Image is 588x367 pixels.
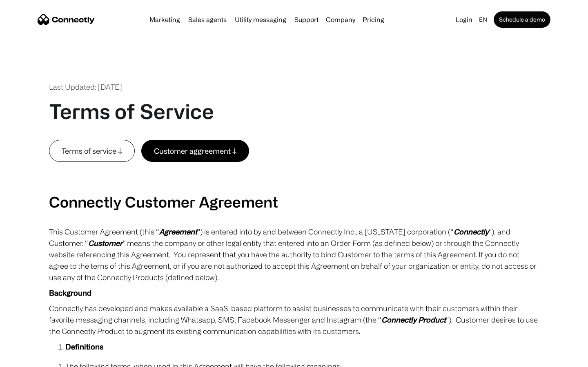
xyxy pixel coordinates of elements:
[185,16,230,23] a: Sales agents
[159,228,197,236] em: Agreement
[49,162,539,173] p: ‍
[65,343,103,351] strong: Definitions
[146,16,183,23] a: Marketing
[232,16,290,23] a: Utility messaging
[49,82,122,93] div: Last Updated: [DATE]
[381,316,446,324] em: Connectly Product
[479,14,487,25] div: en
[88,239,122,247] em: Customer
[8,352,49,364] aside: Language selected: English
[49,289,91,297] strong: Background
[49,303,539,337] p: Connectly has developed and makes available a SaaS-based platform to assist businesses to communi...
[494,11,550,28] a: Schedule a demo
[49,226,539,283] p: This Customer Agreement (this “ ”) is entered into by and between Connectly Inc., a [US_STATE] co...
[452,14,476,25] a: Login
[49,99,214,124] h1: Terms of Service
[49,177,539,189] p: ‍
[62,145,122,157] div: Terms of service ↓
[454,228,489,236] em: Connectly
[291,16,322,23] a: Support
[49,193,539,210] h2: Connectly Customer Agreement
[16,353,49,364] ul: Language list
[359,16,388,23] a: Pricing
[326,14,355,25] div: Company
[154,145,236,157] div: Customer aggreement ↓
